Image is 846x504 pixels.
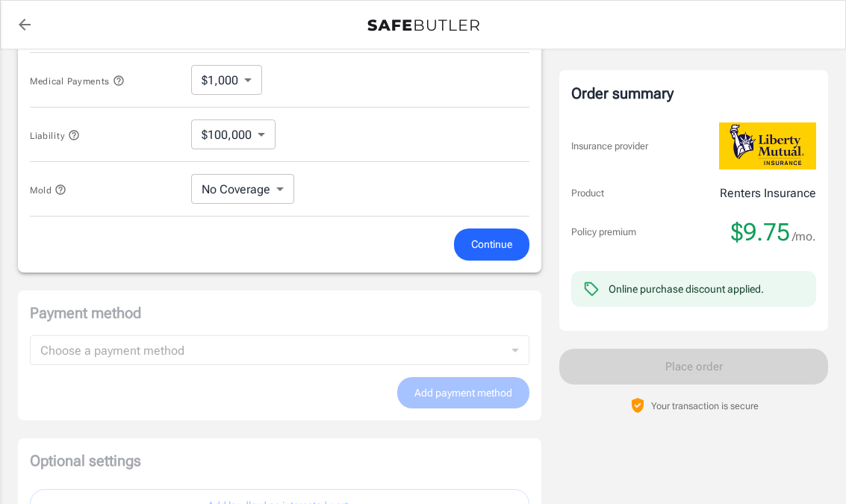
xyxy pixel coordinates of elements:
div: $1,000 [191,65,262,95]
p: Your transaction is secure [651,399,759,413]
div: No Coverage [191,174,294,204]
img: Liberty Mutual [719,122,816,169]
button: Mold [30,181,66,199]
button: Medical Payments [30,72,125,90]
span: Mold [30,185,66,196]
span: $9.75 [731,217,790,247]
div: $100,000 [191,119,276,149]
span: Liability [30,131,80,141]
p: Insurance provider [571,139,648,154]
span: Medical Payments [30,76,125,87]
button: Liability [30,126,80,144]
a: back to quotes [10,10,40,40]
p: Product [571,186,604,201]
div: Order summary [571,82,816,105]
img: Back to quotes [367,19,479,31]
div: Online purchase discount applied. [609,281,764,296]
button: Continue [454,228,529,261]
span: /mo. [792,226,816,247]
span: Continue [471,235,512,254]
p: Renters Insurance [720,184,816,202]
p: Policy premium [571,225,636,240]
